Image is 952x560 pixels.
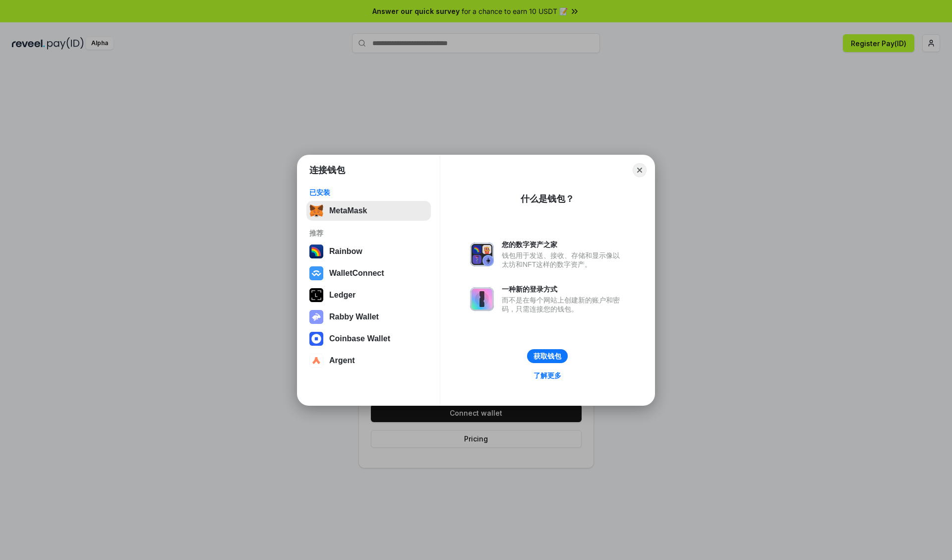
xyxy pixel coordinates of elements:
[470,287,494,311] img: svg+xml,%3Csvg%20xmlns%3D%22http%3A%2F%2Fwww.w3.org%2F2000%2Fsvg%22%20fill%3D%22none%22%20viewBox...
[534,352,561,361] div: 获取钱包
[502,240,625,249] div: 您的数字资产之家
[306,263,431,283] button: WalletConnect
[329,247,362,256] div: Rainbow
[306,242,431,261] button: Rainbow
[306,201,431,221] button: MetaMask
[329,312,379,321] div: Rabby Wallet
[309,164,345,176] h1: 连接钱包
[329,334,390,343] div: Coinbase Wallet
[329,291,356,300] div: Ledger
[470,243,494,266] img: svg+xml,%3Csvg%20xmlns%3D%22http%3A%2F%2Fwww.w3.org%2F2000%2Fsvg%22%20fill%3D%22none%22%20viewBox...
[309,188,428,197] div: 已安装
[309,245,323,258] img: svg+xml,%3Csvg%20width%3D%22120%22%20height%3D%22120%22%20viewBox%3D%220%200%20120%20120%22%20fil...
[633,163,647,177] button: Close
[329,206,367,215] div: MetaMask
[309,229,428,238] div: 推荐
[527,349,568,363] button: 获取钱包
[306,285,431,305] button: Ledger
[309,204,323,218] img: svg+xml,%3Csvg%20fill%3D%22none%22%20height%3D%2233%22%20viewBox%3D%220%200%2035%2033%22%20width%...
[534,371,561,380] div: 了解更多
[502,285,625,294] div: 一种新的登录方式
[329,269,384,278] div: WalletConnect
[528,369,567,382] a: 了解更多
[309,288,323,302] img: svg+xml,%3Csvg%20xmlns%3D%22http%3A%2F%2Fwww.w3.org%2F2000%2Fsvg%22%20width%3D%2228%22%20height%3...
[309,310,323,324] img: svg+xml,%3Csvg%20xmlns%3D%22http%3A%2F%2Fwww.w3.org%2F2000%2Fsvg%22%20fill%3D%22none%22%20viewBox...
[329,356,355,365] div: Argent
[309,266,323,280] img: svg+xml,%3Csvg%20width%3D%2228%22%20height%3D%2228%22%20viewBox%3D%220%200%2028%2028%22%20fill%3D...
[502,251,625,269] div: 钱包用于发送、接收、存储和显示像以太坊和NFT这样的数字资产。
[306,329,431,349] button: Coinbase Wallet
[309,354,323,368] img: svg+xml,%3Csvg%20width%3D%2228%22%20height%3D%2228%22%20viewBox%3D%220%200%2028%2028%22%20fill%3D...
[306,351,431,371] button: Argent
[521,193,574,205] div: 什么是钱包？
[306,307,431,327] button: Rabby Wallet
[309,332,323,346] img: svg+xml,%3Csvg%20width%3D%2228%22%20height%3D%2228%22%20viewBox%3D%220%200%2028%2028%22%20fill%3D...
[502,296,625,313] div: 而不是在每个网站上创建新的账户和密码，只需连接您的钱包。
